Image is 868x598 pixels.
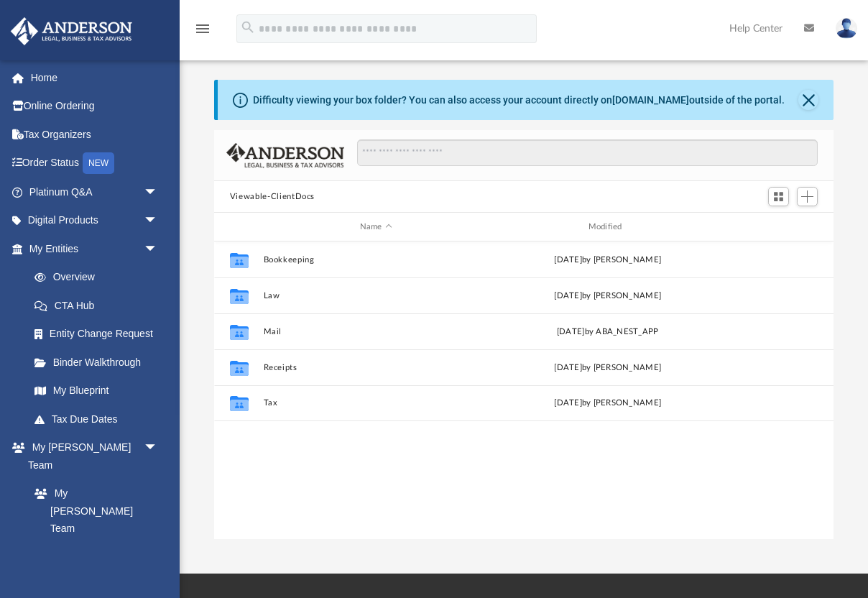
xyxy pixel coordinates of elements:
span: arrow_drop_down [144,178,172,207]
img: Anderson Advisors Platinum Portal [6,17,137,45]
a: Digital Productsarrow_drop_down [10,206,180,235]
div: [DATE] by ABA_NEST_APP [495,326,721,339]
button: Mail [263,327,489,336]
a: Tax Organizers [10,120,180,149]
button: Receipts [263,363,489,372]
a: [DOMAIN_NAME] [612,94,689,106]
a: My [PERSON_NAME] Team [20,479,165,543]
div: grid [214,241,834,540]
button: Viewable-ClientDocs [230,190,315,203]
button: Tax [263,398,489,408]
a: My [PERSON_NAME] Teamarrow_drop_down [10,433,172,479]
a: Tax Due Dates [20,405,180,433]
span: arrow_drop_down [144,433,172,463]
a: [PERSON_NAME] System [20,543,172,589]
button: Add [797,187,818,207]
a: Entity Change Request [20,320,180,349]
div: [DATE] by [PERSON_NAME] [495,254,721,267]
div: Difficulty viewing your box folder? You can also access your account directly on outside of the p... [253,93,785,108]
a: CTA Hub [20,291,180,320]
img: User Pic [836,18,857,39]
a: Binder Walkthrough [20,348,180,377]
a: menu [194,27,211,37]
button: Law [263,291,489,300]
span: arrow_drop_down [144,234,172,264]
button: Close [798,90,818,110]
div: id [221,221,257,234]
button: Bookkeeping [263,255,489,264]
span: arrow_drop_down [144,206,172,236]
button: Switch to Grid View [768,187,790,207]
div: NEW [83,152,114,174]
i: search [240,19,256,35]
a: Home [10,63,180,92]
a: Overview [20,263,180,292]
a: Online Ordering [10,92,180,121]
div: [DATE] by [PERSON_NAME] [495,397,721,410]
div: Modified [494,221,720,234]
a: Order StatusNEW [10,149,180,178]
div: Name [262,221,488,234]
div: id [726,221,827,234]
a: Platinum Q&Aarrow_drop_down [10,178,180,206]
i: menu [194,20,211,37]
a: My Blueprint [20,377,172,405]
div: [DATE] by [PERSON_NAME] [495,362,721,374]
input: Search files and folders [357,139,818,167]
a: My Entitiesarrow_drop_down [10,234,180,263]
div: [DATE] by [PERSON_NAME] [495,290,721,303]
